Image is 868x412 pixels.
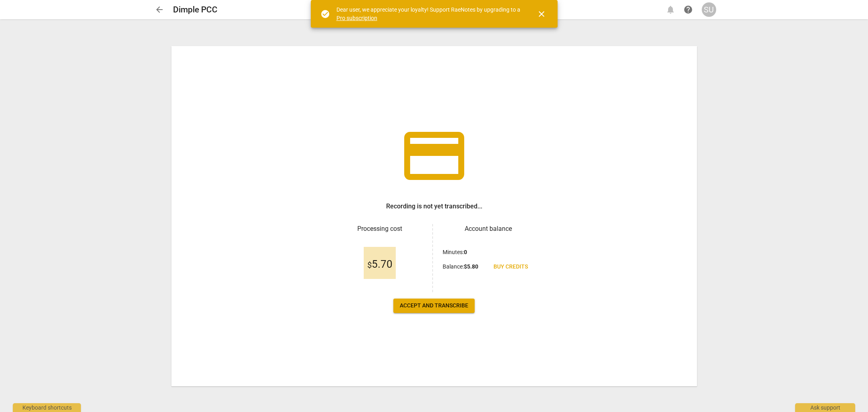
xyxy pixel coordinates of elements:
[334,224,426,234] h3: Processing cost
[537,9,546,19] span: close
[702,2,716,17] button: SU
[681,2,695,17] a: Help
[336,6,522,22] div: Dear user, we appreciate your loyalty! Support RaeNotes by upgrading to a
[393,299,475,313] button: Accept and transcribe
[386,202,482,211] h3: Recording is not yet transcribed...
[336,15,377,21] a: Pro subscription
[683,5,693,14] span: help
[367,259,393,271] span: 5.70
[493,263,528,271] span: Buy credits
[367,260,372,270] span: $
[173,5,218,15] h2: Dimple PCC
[532,4,551,24] button: Close
[464,263,478,270] b: $ 5.80
[795,403,855,412] div: Ask support
[13,403,81,412] div: Keyboard shortcuts
[320,9,330,19] span: check_circle
[155,5,164,14] span: arrow_back
[443,263,478,271] p: Balance :
[443,248,467,256] p: Minutes :
[443,224,534,234] h3: Account balance
[487,260,534,274] a: Buy credits
[398,120,470,192] span: credit_card
[400,302,468,310] span: Accept and transcribe
[464,249,467,255] b: 0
